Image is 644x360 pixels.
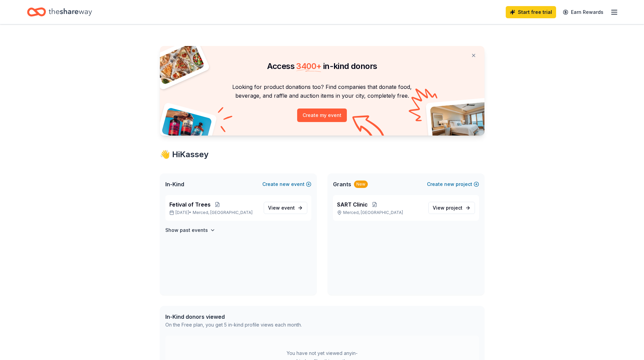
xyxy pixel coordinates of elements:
img: Curvy arrow [352,115,386,141]
span: project [446,205,462,211]
button: Show past events [165,226,215,234]
button: Createnewevent [262,180,311,188]
span: new [444,180,454,188]
div: New [354,181,368,188]
p: Looking for product donations too? Find companies that donate food, beverage, and raffle and auct... [168,82,476,100]
span: 3400 + [296,61,321,71]
img: Pizza [152,42,205,85]
span: event [281,205,295,211]
span: Access in-kind donors [267,61,377,71]
span: Merced, [GEOGRAPHIC_DATA] [193,210,253,215]
span: View [268,204,295,212]
span: Fetival of Trees [169,200,211,209]
button: Create my event [297,109,347,122]
a: View event [264,202,307,214]
a: Home [27,4,92,20]
p: Merced, [GEOGRAPHIC_DATA] [337,210,423,215]
p: [DATE] • [169,210,258,215]
a: View project [428,202,475,214]
button: Createnewproject [427,180,479,188]
span: In-Kind [165,180,184,188]
div: In-Kind donors viewed [165,313,302,321]
a: Start free trial [506,6,556,18]
h4: Show past events [165,226,208,234]
span: View [433,204,462,212]
a: Earn Rewards [559,6,607,18]
span: SART Clinic [337,200,368,209]
span: Grants [333,180,351,188]
div: 👋 Hi Kassey [160,149,484,160]
span: new [280,180,290,188]
div: On the Free plan, you get 5 in-kind profile views each month. [165,321,302,329]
